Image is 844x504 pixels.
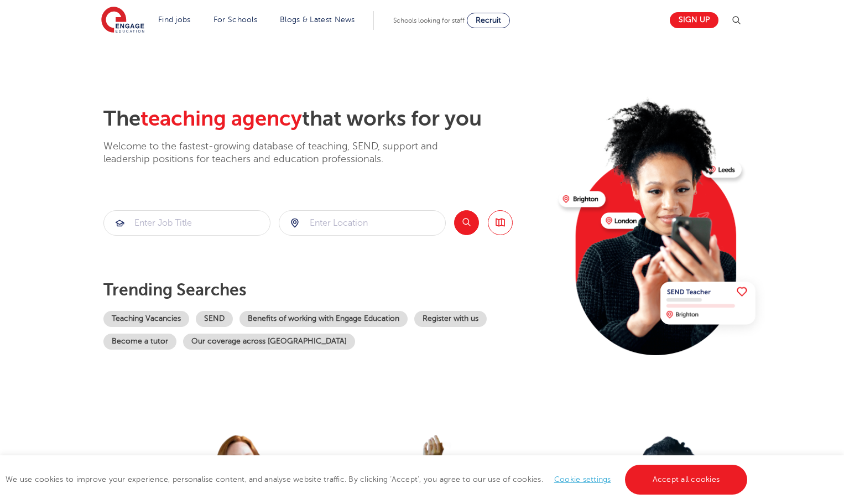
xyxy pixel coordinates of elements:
a: For Schools [213,15,257,24]
img: Engage Education [101,7,144,34]
a: Cookie settings [554,475,611,484]
a: Blogs & Latest News [280,15,355,24]
input: Submit [279,211,445,235]
a: Find jobs [158,15,191,24]
button: Search [454,210,479,235]
a: Register with us [414,311,487,327]
span: Schools looking for staff [393,17,465,24]
div: Submit [103,210,270,236]
a: Accept all cookies [625,465,748,495]
p: Trending searches [103,280,550,300]
span: We use cookies to improve your experience, personalise content, and analyse website traffic. By c... [6,475,750,484]
a: Recruit [467,13,510,28]
a: Sign up [670,12,718,28]
a: Benefits of working with Engage Education [239,311,408,327]
a: Become a tutor [103,334,176,350]
a: SEND [196,311,233,327]
input: Submit [104,211,270,235]
h2: The that works for you [103,106,550,132]
div: Submit [279,210,446,236]
span: Recruit [476,16,501,24]
a: Teaching Vacancies [103,311,189,327]
a: Our coverage across [GEOGRAPHIC_DATA] [183,334,355,350]
p: Welcome to the fastest-growing database of teaching, SEND, support and leadership positions for t... [103,140,468,166]
span: teaching agency [140,107,302,131]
